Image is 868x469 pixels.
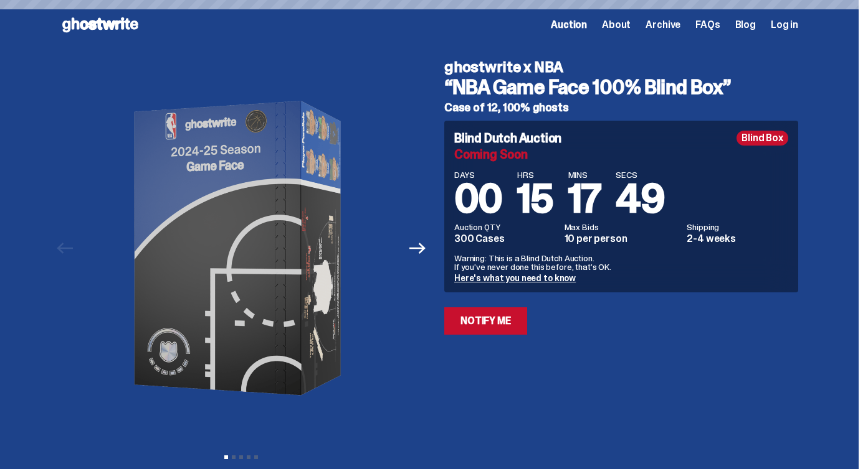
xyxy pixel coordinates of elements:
[616,173,664,225] span: 49
[737,131,788,146] div: Blind Box
[771,20,798,30] a: Log in
[239,455,243,459] button: View slide 3
[454,132,561,144] h4: Blind Dutch Auction
[646,20,680,30] a: Archive
[616,170,664,179] span: SECS
[444,60,798,75] h4: ghostwrite x NBA
[551,20,587,30] a: Auction
[565,234,680,244] dd: 10 per person
[454,173,502,225] span: 00
[454,148,788,160] div: Coming Soon
[454,272,576,284] a: Here's what you need to know
[247,455,250,459] button: View slide 4
[517,170,553,179] span: HRS
[454,234,557,244] dd: 300 Cases
[517,173,553,225] span: 15
[232,455,236,459] button: View slide 2
[687,234,788,244] dd: 2-4 weeks
[444,102,798,113] h5: Case of 12, 100% ghosts
[568,170,601,179] span: MINS
[568,173,601,225] span: 17
[602,20,631,30] a: About
[565,223,680,231] dt: Max Bids
[695,20,720,30] a: FAQs
[735,20,756,30] a: Blog
[224,455,228,459] button: View slide 1
[454,254,788,271] p: Warning: This is a Blind Dutch Auction. If you’ve never done this before, that’s OK.
[82,50,400,447] img: NBA-Hero-1.png
[404,234,431,262] button: Next
[444,307,527,335] a: Notify Me
[454,223,557,231] dt: Auction QTY
[254,455,258,459] button: View slide 5
[454,170,502,179] span: DAYS
[687,223,788,231] dt: Shipping
[444,77,798,97] h3: “NBA Game Face 100% Blind Box”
